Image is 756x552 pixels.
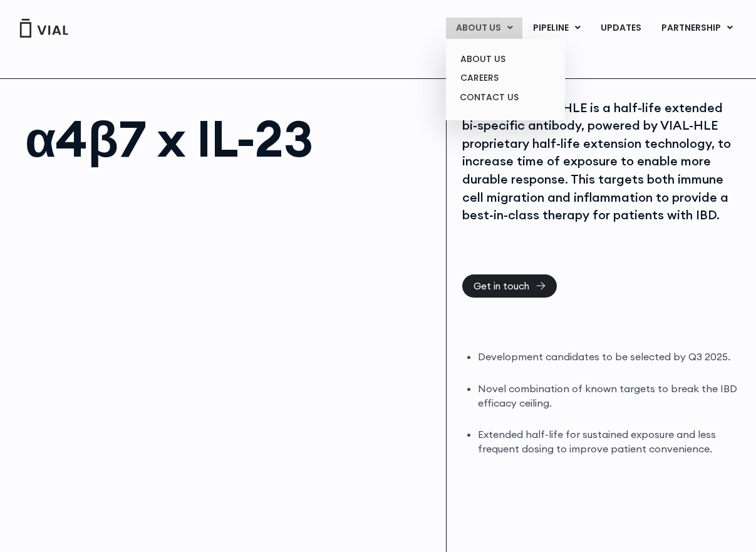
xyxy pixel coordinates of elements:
li: Development candidates to be selected by Q3 2025. [478,350,740,364]
a: UPDATES [591,18,651,39]
li: Novel combination of known targets to break the IBD efficacy ceiling. [478,382,740,410]
a: ABOUT US [450,49,560,69]
a: PARTNERSHIPMenu Toggle [651,18,743,39]
span: Get in touch [474,281,529,291]
a: ABOUT USMenu Toggle [446,18,522,39]
div: VIAL-α4β7xIL23-HLE is a half-life extended bi-specific antibody, powered by VIAL-HLE proprietary ... [462,99,740,224]
img: Vial Logo [19,19,69,38]
a: PIPELINEMenu Toggle [523,18,590,39]
a: CAREERS [450,68,560,88]
a: Get in touch [462,274,557,298]
li: Extended half-life for sustained exposure and less frequent dosing to improve patient convenience. [478,427,740,456]
a: CONTACT US [450,88,560,108]
h1: α4β7 x IL-23 [25,113,433,164]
